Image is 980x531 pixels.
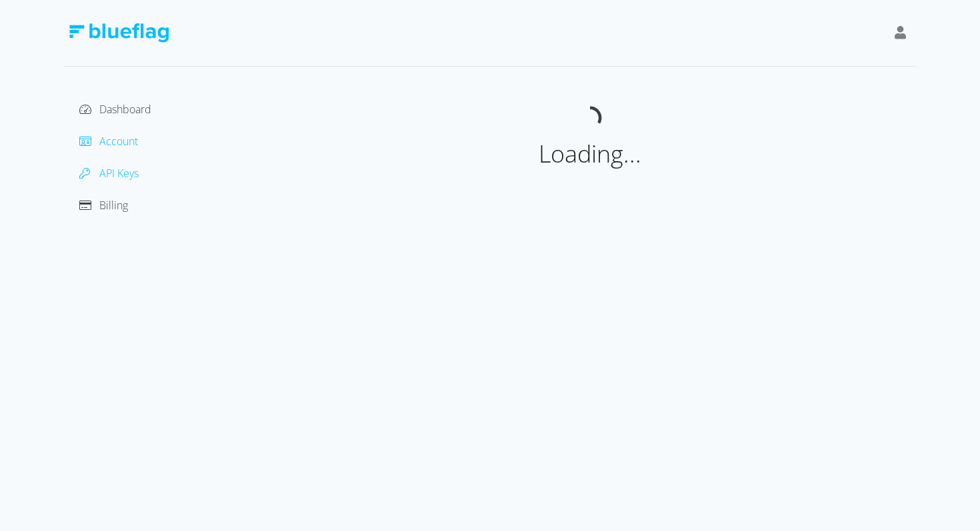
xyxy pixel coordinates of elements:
a: Account [79,134,138,149]
img: Blue Flag Logo [69,23,169,43]
a: Billing [79,198,128,213]
span: Loading... [539,137,641,170]
span: Dashboard [99,102,151,117]
span: Billing [99,198,128,213]
span: API Keys [99,166,139,181]
a: API Keys [79,166,139,181]
a: Dashboard [79,102,151,117]
span: Account [99,134,138,149]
